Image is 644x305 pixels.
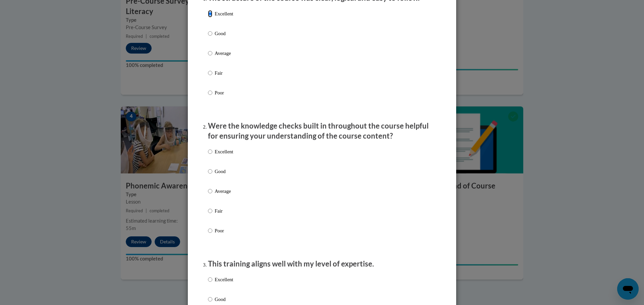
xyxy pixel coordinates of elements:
p: Fair [215,69,233,77]
input: Good [208,296,212,303]
input: Good [208,30,212,37]
p: Good [215,296,233,303]
input: Average [208,187,212,195]
input: Poor [208,89,212,96]
p: Average [215,50,233,57]
input: Poor [208,227,212,234]
p: Fair [215,207,233,215]
p: Poor [215,89,233,96]
input: Fair [208,69,212,77]
input: Good [208,168,212,175]
input: Average [208,50,212,57]
p: Were the knowledge checks built in throughout the course helpful for ensuring your understanding ... [208,121,436,142]
p: Excellent [215,148,233,155]
p: Excellent [215,276,233,283]
input: Excellent [208,10,212,17]
p: Good [215,168,233,175]
p: Excellent [215,10,233,17]
input: Fair [208,207,212,215]
p: Average [215,187,233,195]
input: Excellent [208,148,212,155]
input: Excellent [208,276,212,283]
p: Poor [215,227,233,234]
p: This training aligns well with my level of expertise. [208,259,436,269]
p: Good [215,30,233,37]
